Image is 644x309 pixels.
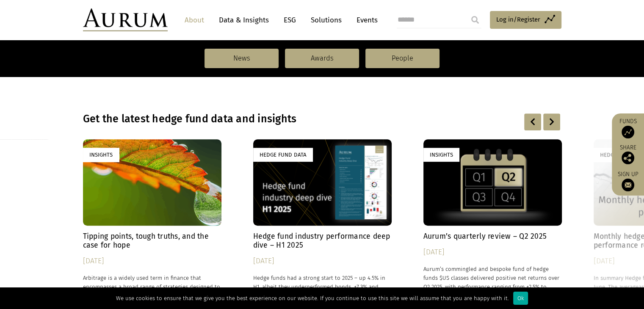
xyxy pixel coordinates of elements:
span: Log in/Register [496,14,540,25]
div: Insights [83,148,119,162]
a: Awards [285,49,359,68]
h4: Hedge fund industry performance deep dive – H1 2025 [253,232,392,250]
a: ESG [279,12,300,28]
a: Data & Insights [215,12,273,28]
div: [DATE] [83,255,221,267]
a: News [205,49,279,68]
h4: Tipping points, tough truths, and the case for hope [83,232,221,250]
h4: Aurum’s quarterly review – Q2 2025 [423,232,562,241]
p: Hedge funds had a strong start to 2025 – up 4.5% in H1, albeit they underperformed bonds, +7.3% a... [253,273,392,300]
div: [DATE] [253,255,392,267]
a: Hedge Fund Data Hedge fund industry performance deep dive – H1 2025 [DATE] Hedge funds had a stro... [253,139,392,309]
div: Hedge Fund Data [253,148,313,162]
a: Solutions [307,12,346,28]
div: Ok [513,292,528,305]
img: Share this post [622,152,634,164]
a: Funds [616,118,640,138]
input: Submit [467,11,484,28]
div: [DATE] [423,246,562,258]
div: Share [616,145,640,164]
img: Access Funds [622,126,634,138]
img: Aurum [83,8,168,31]
h3: Get the latest hedge fund data and insights [83,113,452,125]
a: Sign up [616,171,640,191]
a: Insights Tipping points, tough truths, and the case for hope [DATE] Arbitrage is a widely used te... [83,139,221,309]
a: People [365,49,439,68]
img: Sign up to our newsletter [622,179,634,191]
a: Insights Aurum’s quarterly review – Q2 2025 [DATE] Aurum’s commingled and bespoke fund of hedge f... [423,139,562,309]
a: About [180,12,208,28]
a: Log in/Register [490,11,561,29]
a: Events [352,12,378,28]
div: Insights [423,148,459,162]
p: Aurum’s commingled and bespoke fund of hedge funds $US classes delivered positive net returns ove... [423,265,562,301]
